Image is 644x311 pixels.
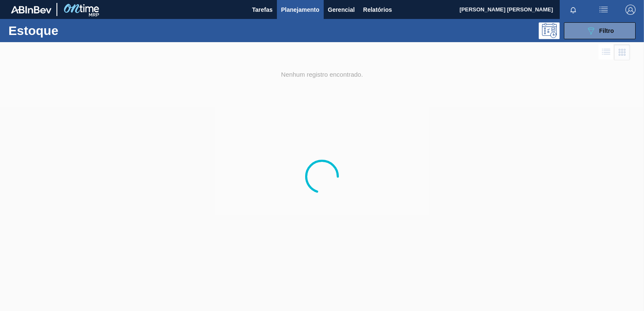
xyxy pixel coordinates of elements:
[363,5,392,15] span: Relatórios
[599,27,614,34] span: Filtro
[252,5,273,15] span: Tarefas
[625,5,636,15] img: Logout
[8,26,129,35] h1: Estoque
[560,4,587,16] button: Notificações
[539,22,560,39] div: Pogramando: nenhum usuário selecionado
[11,6,51,13] img: TNhmsLtSVTkK8tSr43FrP2fwEKptu5GPRR3wAAAABJRU5ErkJggg==
[281,5,319,15] span: Planejamento
[564,22,636,39] button: Filtro
[328,5,355,15] span: Gerencial
[598,5,609,15] img: userActions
